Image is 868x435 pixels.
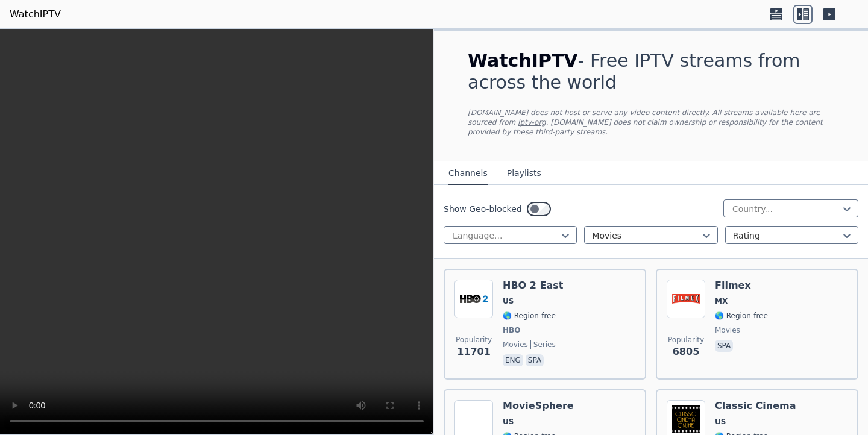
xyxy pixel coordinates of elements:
span: Popularity [668,335,704,345]
label: Show Geo-blocked [444,203,522,215]
span: MX [715,296,728,306]
p: spa [715,340,733,352]
span: 🌎 Region-free [503,311,556,321]
h6: MovieSphere [503,400,574,412]
span: series [530,340,556,349]
span: US [715,417,726,427]
a: WatchIPTV [10,7,61,22]
span: HBO [503,325,520,335]
button: Channels [448,162,488,185]
h6: Classic Cinema [715,400,796,412]
span: US [503,296,514,306]
span: Popularity [456,335,492,345]
h6: Filmex [715,280,768,292]
span: 11701 [457,345,491,359]
h1: - Free IPTV streams from across the world [468,50,834,93]
span: 6805 [673,345,700,359]
span: WatchIPTV [468,50,578,71]
span: 🌎 Region-free [715,311,768,321]
p: spa [526,354,544,366]
span: movies [715,325,740,335]
img: Filmex [667,280,705,318]
span: movies [503,340,528,349]
h6: HBO 2 East [503,280,563,292]
p: eng [503,354,523,366]
p: [DOMAIN_NAME] does not host or serve any video content directly. All streams available here are s... [468,108,834,137]
a: iptv-org [518,118,546,127]
img: HBO 2 East [454,280,493,318]
button: Playlists [507,162,541,185]
span: US [503,417,514,427]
